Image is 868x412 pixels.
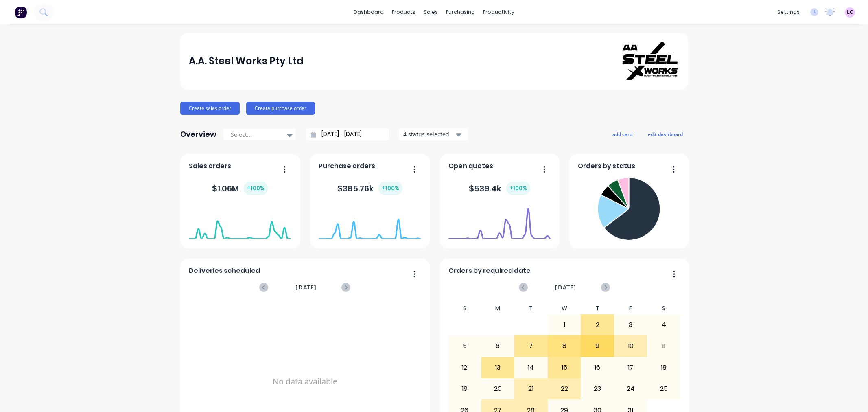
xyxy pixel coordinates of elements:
[481,302,515,314] div: M
[647,302,680,314] div: S
[578,161,635,171] span: Orders by status
[482,379,514,399] div: 20
[514,302,548,314] div: T
[448,302,481,314] div: S
[212,182,268,195] div: $ 1.06M
[548,315,581,335] div: 1
[378,182,402,195] div: + 100 %
[647,379,680,399] div: 25
[614,315,647,335] div: 3
[189,53,304,69] div: A.A. Steel Works Pty Ltd
[420,6,442,18] div: sales
[403,130,455,138] div: 4 status selected
[581,315,614,335] div: 2
[847,9,853,16] span: LC
[180,126,216,142] div: Overview
[180,102,240,115] button: Create sales order
[246,102,315,115] button: Create purchase order
[647,315,680,335] div: 4
[607,129,638,139] button: add card
[319,161,375,171] span: Purchase orders
[469,182,530,195] div: $ 539.4k
[399,128,468,140] button: 4 status selected
[581,302,614,314] div: T
[614,357,647,378] div: 17
[15,6,27,18] img: Factory
[515,379,547,399] div: 21
[581,357,614,378] div: 16
[350,6,388,18] a: dashboard
[614,379,647,399] div: 24
[581,379,614,399] div: 23
[548,357,581,378] div: 15
[548,302,581,314] div: W
[448,266,531,276] span: Orders by required date
[442,6,479,18] div: purchasing
[244,182,268,195] div: + 100 %
[555,283,576,292] span: [DATE]
[295,283,317,292] span: [DATE]
[622,42,679,81] img: A.A. Steel Works Pty Ltd
[482,357,514,378] div: 13
[773,6,804,18] div: settings
[479,6,518,18] div: productivity
[448,336,481,356] div: 5
[643,129,688,139] button: edit dashboard
[388,6,420,18] div: products
[548,336,581,356] div: 8
[506,182,530,195] div: + 100 %
[647,357,680,378] div: 18
[548,379,581,399] div: 22
[448,161,493,171] span: Open quotes
[448,379,481,399] div: 19
[515,357,547,378] div: 14
[614,336,647,356] div: 10
[614,302,647,314] div: F
[515,336,547,356] div: 7
[189,161,231,171] span: Sales orders
[482,336,514,356] div: 6
[647,336,680,356] div: 11
[581,336,614,356] div: 9
[448,357,481,378] div: 12
[337,182,402,195] div: $ 385.76k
